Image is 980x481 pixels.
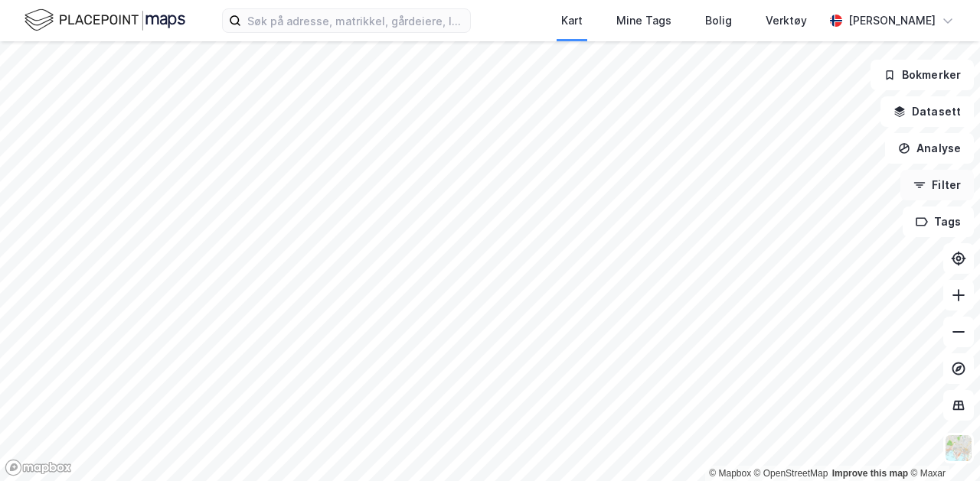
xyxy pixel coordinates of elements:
iframe: Chat Widget [903,408,980,481]
div: Verktøy [766,11,807,30]
div: Kart [561,11,583,30]
img: logo.f888ab2527a4732fd821a326f86c7f29.svg [24,7,185,34]
button: Bokmerker [871,60,974,90]
a: Mapbox homepage [5,459,72,476]
div: Kontrollprogram for chat [903,408,980,481]
div: Bolig [705,11,732,30]
button: Analyse [885,133,974,164]
a: Improve this map [832,468,908,479]
button: Tags [903,206,974,237]
a: Mapbox [709,468,751,479]
a: OpenStreetMap [754,468,828,479]
button: Datasett [880,96,974,127]
div: [PERSON_NAME] [848,11,936,30]
div: Mine Tags [616,11,671,30]
input: Søk på adresse, matrikkel, gårdeiere, leietakere eller personer [241,9,470,32]
button: Filter [900,170,974,200]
